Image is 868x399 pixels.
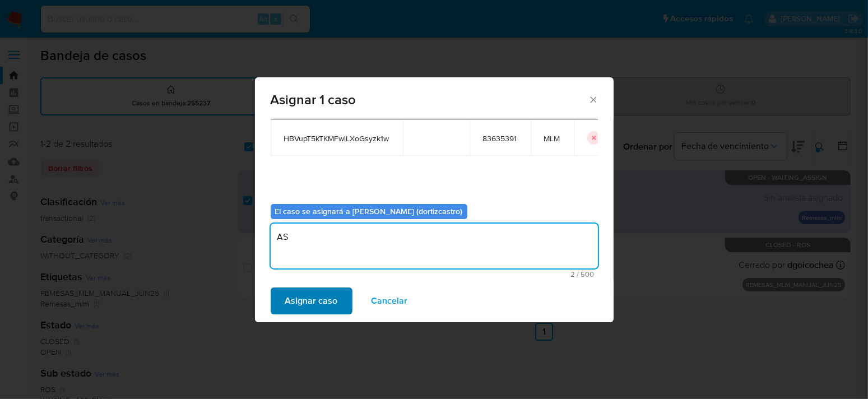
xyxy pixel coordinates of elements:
[544,133,560,143] span: MLM
[271,93,588,106] span: Asignar 1 caso
[372,289,408,313] span: Cancelar
[483,133,517,143] span: 83635391
[275,206,463,217] b: El caso se asignará a [PERSON_NAME] (dortizcastro)
[285,289,338,313] span: Asignar caso
[588,94,598,104] button: Cerrar ventana
[255,77,614,322] div: assign-modal
[271,224,598,268] textarea: AS
[357,287,423,314] button: Cancelar
[274,271,595,278] span: Máximo 500 caracteres
[284,133,389,143] span: HBVupT5kTKMFwiLXoGsyzk1w
[271,287,352,314] button: Asignar caso
[587,131,601,145] button: icon-button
